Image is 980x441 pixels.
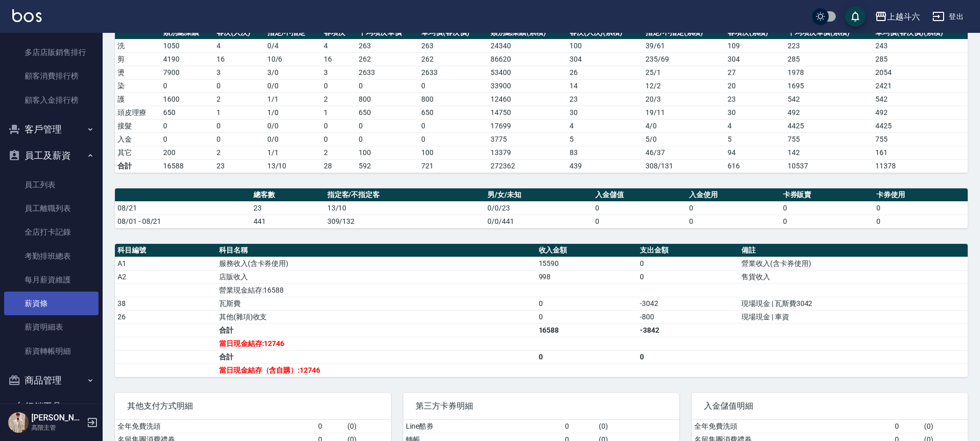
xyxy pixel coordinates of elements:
[562,420,596,433] td: 0
[217,283,536,297] td: 營業現金結存:16588
[637,350,739,363] td: 0
[265,39,322,52] td: 0 / 4
[115,188,968,228] table: a dense table
[115,257,217,270] td: A1
[567,66,643,79] td: 26
[687,215,780,228] td: 0
[419,132,488,146] td: 0
[485,215,593,228] td: 0/0/441
[785,92,873,106] td: 542
[115,420,316,433] td: 全年免費洗頭
[536,257,638,270] td: 15590
[115,39,161,52] td: 洗
[4,197,99,220] a: 員工離職列表
[873,119,968,132] td: 4425
[637,257,739,270] td: 0
[265,146,322,159] td: 1 / 1
[356,66,419,79] td: 2633
[785,106,873,119] td: 492
[785,52,873,66] td: 285
[217,350,536,363] td: 合計
[873,52,968,66] td: 285
[321,106,356,119] td: 1
[4,173,99,197] a: 員工列表
[637,244,739,257] th: 支出金額
[536,297,638,310] td: 0
[265,66,322,79] td: 3 / 0
[643,119,725,132] td: 4 / 0
[419,52,488,66] td: 262
[31,413,84,423] h5: [PERSON_NAME]
[488,132,566,146] td: 3775
[725,39,785,52] td: 109
[161,92,214,106] td: 1600
[704,401,955,411] span: 入金儲值明細
[265,92,322,106] td: 1 / 1
[214,66,265,79] td: 3
[115,79,161,92] td: 染
[725,132,785,146] td: 5
[115,52,161,66] td: 剪
[127,401,379,411] span: 其他支付方式明細
[488,52,566,66] td: 86620
[845,6,866,27] button: save
[419,159,488,172] td: 721
[4,244,99,268] a: 考勤排班總表
[739,257,968,270] td: 營業收入(含卡券使用)
[637,323,739,337] td: -3842
[785,66,873,79] td: 1978
[161,159,214,172] td: 16588
[725,146,785,159] td: 94
[739,270,968,283] td: 售貨收入
[785,119,873,132] td: 4425
[356,119,419,132] td: 0
[643,66,725,79] td: 25 / 1
[115,92,161,106] td: 護
[161,39,214,52] td: 1050
[419,39,488,52] td: 263
[161,146,214,159] td: 200
[161,132,214,146] td: 0
[12,9,42,22] img: Logo
[265,119,322,132] td: 0 / 0
[567,92,643,106] td: 23
[251,188,325,202] th: 總客數
[217,310,536,323] td: 其他(雜項)收支
[265,159,322,172] td: 13/10
[356,39,419,52] td: 263
[873,132,968,146] td: 755
[637,297,739,310] td: -3042
[403,420,562,433] td: Line酷券
[419,66,488,79] td: 2633
[873,106,968,119] td: 492
[345,420,391,433] td: ( 0 )
[8,412,29,433] img: Person
[643,79,725,92] td: 12 / 2
[4,339,99,363] a: 薪資轉帳明細
[214,132,265,146] td: 0
[161,106,214,119] td: 650
[161,119,214,132] td: 0
[217,337,536,350] td: 當日現金結存:12746
[874,188,968,202] th: 卡券使用
[488,159,566,172] td: 272362
[643,52,725,66] td: 235 / 69
[4,292,99,315] a: 薪資條
[785,146,873,159] td: 142
[567,146,643,159] td: 83
[115,244,968,377] table: a dense table
[4,393,99,420] button: 行銷工具
[115,201,251,215] td: 08/21
[161,66,214,79] td: 7900
[325,201,485,215] td: 13/10
[488,106,566,119] td: 14750
[488,146,566,159] td: 13379
[725,119,785,132] td: 4
[321,159,356,172] td: 28
[115,146,161,159] td: 其它
[265,79,322,92] td: 0 / 0
[4,268,99,292] a: 每月薪資維護
[419,79,488,92] td: 0
[567,159,643,172] td: 439
[325,188,485,202] th: 指定客/不指定客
